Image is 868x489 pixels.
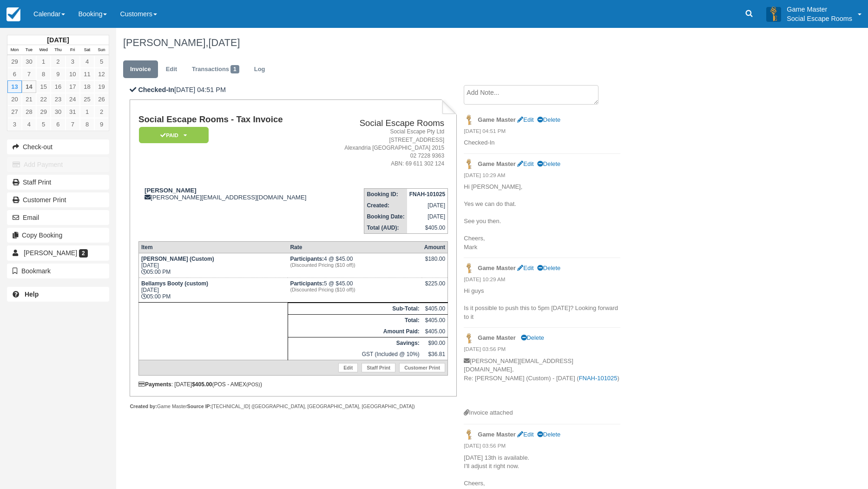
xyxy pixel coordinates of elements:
a: 7 [66,118,80,131]
strong: [PERSON_NAME] (Custom) [141,256,214,262]
span: [DATE] [208,37,240,48]
strong: Participants [290,280,324,287]
a: Staff Print [7,175,109,190]
td: 5 @ $45.00 [288,278,421,303]
img: A3 [766,7,781,21]
small: (POS) [246,382,260,387]
a: Invoice [123,60,158,79]
th: Sat [80,45,94,55]
a: [PERSON_NAME] 2 [7,245,109,260]
strong: FNAH-101025 [409,191,445,198]
th: Mon [7,45,22,55]
td: [DATE] 05:00 PM [138,253,288,278]
em: [DATE] 10:29 AM [464,172,620,182]
a: 14 [22,80,36,93]
h1: [PERSON_NAME], [123,37,760,48]
a: 2 [51,55,65,68]
td: $405.00 [422,315,448,326]
a: Delete [537,264,560,271]
em: (Discounted Pricing ($10 off)) [290,262,419,268]
a: 11 [80,68,94,80]
a: 1 [36,55,51,68]
a: 3 [7,118,22,131]
span: 1 [230,65,239,73]
div: $180.00 [424,256,445,270]
a: 3 [66,55,80,68]
p: Social Escape Rooms [787,14,852,23]
p: [DATE] 04:51 PM [130,85,456,95]
a: 8 [80,118,94,131]
a: 23 [51,93,65,106]
td: GST (Included @ 10%) [288,349,421,360]
th: Amount [422,242,448,253]
p: Checked-In [464,139,620,147]
a: 29 [36,106,51,118]
p: Hi [PERSON_NAME], Yes we can do that. See you then. Cheers, Mark [464,183,620,251]
b: Checked-In [138,86,174,93]
a: Transactions1 [185,60,246,79]
p: Game Master [787,5,852,14]
a: 16 [51,80,65,93]
div: $225.00 [424,280,445,294]
th: Savings: [288,337,421,349]
th: Wed [36,45,51,55]
strong: Bellamys Booty (custom) [141,280,208,287]
a: 31 [66,106,80,118]
th: Booking ID: [364,189,407,200]
td: [DATE] 05:00 PM [138,278,288,303]
a: Delete [537,431,560,438]
a: Delete [521,334,544,341]
a: 9 [51,68,65,80]
a: 20 [7,93,22,106]
img: checkfront-main-nav-mini-logo.png [7,7,20,21]
p: [PERSON_NAME][EMAIL_ADDRESS][DOMAIN_NAME], Re: [PERSON_NAME] (Custom) - [DATE] ( ) [464,357,620,409]
em: [DATE] 03:56 PM [464,345,620,356]
a: 21 [22,93,36,106]
a: 8 [36,68,51,80]
td: [DATE] [407,211,448,222]
td: $405.00 [407,222,448,234]
em: (Discounted Pricing ($10 off)) [290,287,419,292]
a: Edit [517,160,533,167]
a: 7 [22,68,36,80]
button: Add Payment [7,157,109,172]
th: Item [138,242,288,253]
a: Delete [537,160,560,167]
h2: Social Escape Rooms [331,119,444,128]
a: 9 [94,118,109,131]
th: Booking Date: [364,211,407,222]
a: Paid [138,126,205,144]
a: 26 [94,93,109,106]
td: $405.00 [422,303,448,315]
p: Hi guys Is it possible to push this to 5pm [DATE]? Looking forward to it [464,287,620,321]
em: Paid [139,127,209,143]
div: [PERSON_NAME][EMAIL_ADDRESS][DOMAIN_NAME] [138,187,327,201]
a: Edit [159,60,184,79]
a: 24 [66,93,80,106]
div: Invoice attached [464,409,620,417]
td: $90.00 [422,337,448,349]
span: [PERSON_NAME] [24,249,77,257]
a: Delete [537,116,560,123]
a: Edit [517,264,533,271]
td: $36.81 [422,349,448,360]
div: : [DATE] (POS - AMEX ) [138,381,448,388]
th: Thu [51,45,65,55]
th: Sun [94,45,109,55]
th: Amount Paid: [288,326,421,337]
strong: Payments [138,381,171,388]
a: 6 [7,68,22,80]
a: Log [247,60,272,79]
a: 29 [7,55,22,68]
strong: Created by: [130,403,157,409]
a: 4 [80,55,94,68]
div: Game Master [TECHNICAL_ID] ([GEOGRAPHIC_DATA], [GEOGRAPHIC_DATA], [GEOGRAPHIC_DATA]) [130,403,456,410]
a: Staff Print [362,363,395,372]
button: Copy Booking [7,228,109,243]
td: 4 @ $45.00 [288,253,421,278]
strong: Source IP: [187,403,212,409]
button: Email [7,210,109,225]
a: FNAH-101025 [579,375,618,382]
strong: Game Master [478,160,515,167]
th: Created: [364,200,407,211]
